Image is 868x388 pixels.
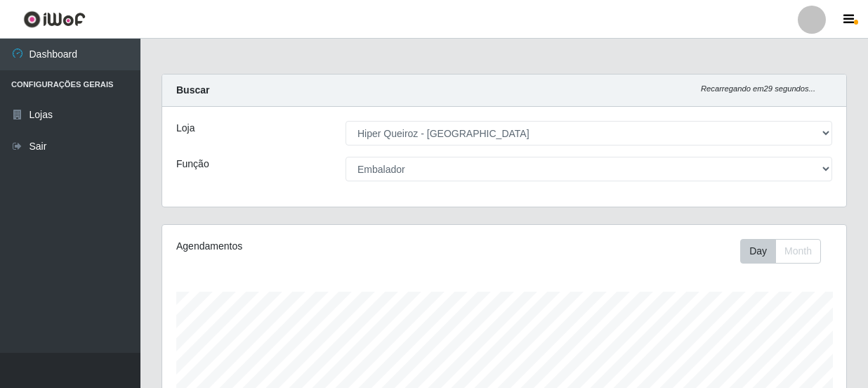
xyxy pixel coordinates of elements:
label: Função [176,157,209,172]
button: Month [775,239,821,264]
strong: Buscar [176,84,209,96]
div: First group [740,239,821,264]
img: CoreUI Logo [23,11,86,28]
div: Toolbar with button groups [740,239,832,264]
label: Loja [176,121,195,136]
div: Agendamentos [176,239,438,254]
i: Recarregando em 29 segundos... [701,84,815,93]
button: Day [740,239,776,264]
